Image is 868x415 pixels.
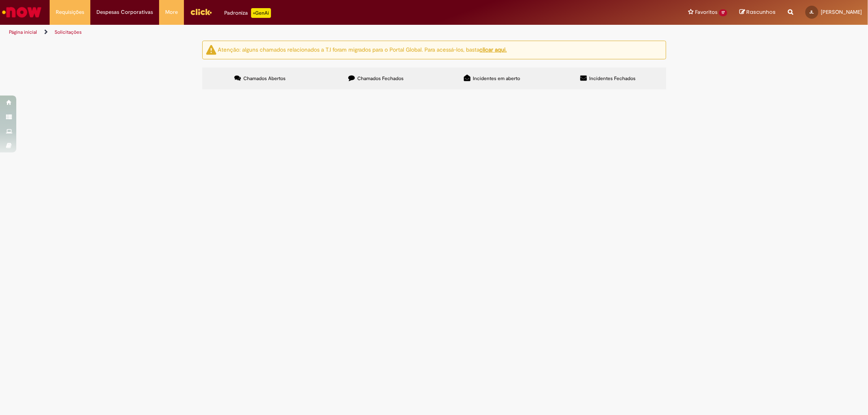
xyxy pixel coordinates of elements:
[473,75,520,82] span: Incidentes em aberto
[190,6,212,18] img: click_logo_yellow_360x200.png
[55,29,82,35] a: Solicitações
[821,9,862,15] span: [PERSON_NAME]
[243,75,286,82] span: Chamados Abertos
[6,25,573,40] ul: Trilhas de página
[695,8,717,16] span: Favoritos
[746,8,776,16] span: Rascunhos
[9,29,37,35] a: Página inicial
[810,9,814,15] span: JL
[480,46,507,53] a: clicar aqui.
[224,8,271,18] div: Padroniza
[96,8,153,16] span: Despesas Corporativas
[56,8,84,16] span: Requisições
[589,75,636,82] span: Incidentes Fechados
[165,8,178,16] span: More
[719,9,727,16] span: 17
[1,4,43,20] img: ServiceNow
[251,8,271,18] p: +GenAi
[218,46,507,53] ng-bind-html: Atenção: alguns chamados relacionados a T.I foram migrados para o Portal Global. Para acessá-los,...
[739,9,776,16] a: Rascunhos
[357,75,404,82] span: Chamados Fechados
